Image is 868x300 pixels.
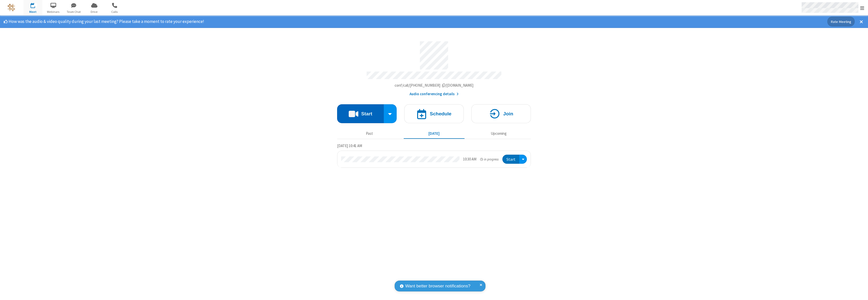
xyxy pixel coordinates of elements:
button: Rate Meeting [827,17,855,26]
button: [DATE] [404,129,465,139]
span: Team Chat [64,10,83,14]
button: Schedule [404,104,464,123]
button: Join [471,104,531,123]
section: Account details [337,38,531,97]
span: Calls [105,10,124,14]
span: Drive [85,10,104,14]
span: Meet [23,10,42,14]
button: Past [339,129,400,139]
h4: Join [503,111,513,116]
h4: Schedule [430,111,451,116]
span: Want better browser notifications? [405,283,470,289]
button: Start [337,104,384,123]
div: Open menu [519,155,527,164]
div: Start conference options [384,104,397,123]
span: [DATE] 10:41 AM [337,143,362,148]
span: Webinars [44,10,63,14]
em: in progress [480,157,499,162]
button: Copy my meeting room linkCopy my meeting room link [395,83,474,88]
img: QA Selenium DO NOT DELETE OR CHANGE [8,4,15,11]
iframe: Chat [855,287,864,296]
button: Start [502,155,519,164]
button: Upcoming [468,129,529,139]
span: How was the audio & video quality during your last meeting? Please take a moment to rate your exp... [9,19,204,24]
button: Audio conferencing details [410,91,459,97]
div: 1 [34,3,37,7]
span: Copy my meeting room link [395,83,474,88]
section: Today's Meetings [337,143,531,168]
div: 10:30 AM [463,156,476,162]
h4: Start [361,111,372,116]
